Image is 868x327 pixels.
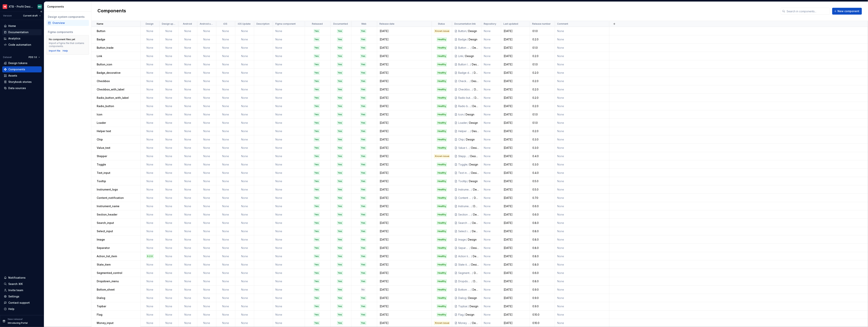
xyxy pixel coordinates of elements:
td: None [482,110,501,119]
td: None [216,85,235,94]
td: None [482,44,501,52]
td: None [555,44,609,52]
div: Analytics [8,37,20,40]
p: Checkbox_with_label [97,88,124,91]
div: [DATE] [501,96,530,100]
p: Repository [484,22,496,25]
a: Home [2,23,42,29]
button: New component [832,8,862,15]
div: / [464,113,466,116]
td: None [235,102,254,110]
div: Design tokens [8,61,27,65]
div: 0.1.0 [530,113,555,116]
a: Data sources [2,85,42,91]
td: None [197,102,216,110]
div: Checkbox [458,79,469,83]
a: Settings [2,293,42,300]
div: Home [8,24,16,28]
td: None [197,44,216,52]
td: None [178,52,197,60]
div: Yes [314,38,320,41]
div: Components [47,5,90,9]
p: Documented [333,22,348,25]
td: None [160,119,178,127]
div: Healthy [437,88,447,91]
td: None [141,102,160,110]
a: Design tokens [2,60,42,66]
button: Current draft [21,13,42,18]
p: New release! [8,318,23,321]
p: Button_icon [97,63,112,66]
div: Yes [360,96,366,100]
div: Data sources [8,86,26,90]
td: None [216,35,235,44]
span: New component [838,9,859,13]
td: None [197,52,216,60]
div: Yes [360,71,366,75]
div: Components [8,67,25,71]
p: Figma component [275,22,296,25]
div: Design [472,104,479,108]
div: Yes [337,38,343,41]
p: Badge_decorative [97,71,121,75]
div: [DATE] [501,46,530,50]
div: Yes [360,79,366,83]
td: None [197,35,216,44]
div: 0.1.0 [530,29,555,33]
div: Button Icon [458,63,470,66]
td: None [235,69,254,77]
div: Icon [458,113,464,116]
div: [DATE] [377,38,431,41]
div: Yes [360,88,366,91]
div: / [463,54,465,58]
div: [DATE] [501,63,530,66]
div: Version [3,14,12,17]
td: None [273,77,305,85]
td: None [160,44,178,52]
div: XTB - Profit Design System [9,5,33,9]
div: Dataset [3,56,12,59]
p: Radio_button_with_label [97,96,129,100]
div: [DATE] [377,96,431,100]
td: None [235,35,254,44]
div: 0.2.0 [530,38,555,41]
p: Last updated [503,22,518,25]
td: None [235,77,254,85]
div: Healthy [437,96,447,100]
p: Release number [532,22,551,25]
td: None [160,102,178,110]
td: None [273,52,305,60]
p: Link [97,54,102,58]
div: Yes [314,96,320,100]
div: 0.2.0 [530,54,555,58]
td: None [216,119,235,127]
div: Known issues [434,29,450,33]
td: None [482,52,501,60]
div: Help [63,49,68,52]
div: Yes [314,54,320,58]
div: Contact support [8,301,30,305]
p: Name [97,22,103,25]
div: Yes [314,104,320,108]
div: Badge decorative [458,71,472,75]
td: None [178,44,197,52]
td: None [555,27,609,35]
div: [DATE] [501,113,530,116]
td: None [235,52,254,60]
div: / [470,104,472,108]
div: [DATE] [377,63,431,66]
td: None [178,60,197,69]
div: Yes [360,29,366,33]
h2: Components [97,8,126,15]
button: Notifications [2,275,42,281]
div: [DATE] [377,79,431,83]
div: Button Trade [458,46,470,50]
div: Yes [360,54,366,58]
p: Radio_button [97,104,114,108]
p: Design update [162,22,175,25]
td: None [141,119,160,127]
button: Contact support [2,300,42,306]
div: No component files yet [49,38,75,41]
div: [DATE] [501,29,530,33]
p: Release date [379,22,394,25]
